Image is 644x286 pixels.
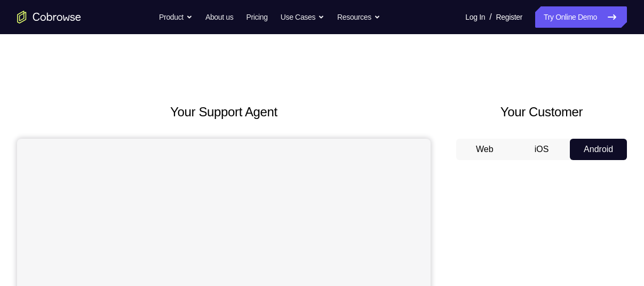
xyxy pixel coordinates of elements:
span: / [489,11,491,23]
button: iOS [513,139,570,160]
a: Pricing [246,6,267,28]
h2: Your Support Agent [17,102,431,122]
button: Android [570,139,627,160]
a: About us [205,6,233,28]
h2: Your Customer [456,102,627,122]
button: Use Cases [281,6,324,28]
a: Go to the home page [17,11,81,23]
a: Log In [465,6,485,28]
button: Web [456,139,513,160]
a: Register [496,6,522,28]
button: Product [159,6,193,28]
a: Try Online Demo [535,6,627,28]
button: Resources [337,6,380,28]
